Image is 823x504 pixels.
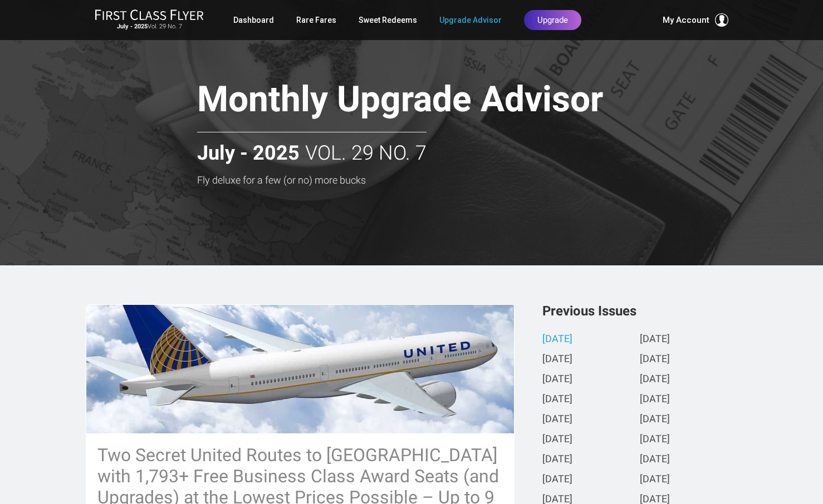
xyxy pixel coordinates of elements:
[542,334,572,345] a: [DATE]
[542,454,572,466] a: [DATE]
[197,80,682,123] h1: Monthly Upgrade Advisor
[663,13,728,27] button: My Account
[439,10,502,30] a: Upgrade Advisor
[296,10,336,30] a: Rare Fares
[542,354,572,365] a: [DATE]
[542,474,572,486] a: [DATE]
[542,304,737,318] h3: Previous Issues
[542,414,572,426] a: [DATE]
[663,13,709,27] span: My Account
[95,23,204,31] small: Vol. 29 No. 7
[640,394,670,406] a: [DATE]
[542,394,572,406] a: [DATE]
[359,10,417,30] a: Sweet Redeems
[640,414,670,426] a: [DATE]
[542,374,572,386] a: [DATE]
[640,374,670,386] a: [DATE]
[95,9,204,31] a: First Class FlyerJuly - 2025Vol. 29 No. 7
[640,334,670,345] a: [DATE]
[197,132,427,165] h2: Vol. 29 No. 7
[197,142,300,165] strong: July - 2025
[197,175,682,186] h3: Fly deluxe for a few (or no) more bucks
[117,23,148,30] strong: July - 2025
[640,434,670,446] a: [DATE]
[233,10,274,30] a: Dashboard
[95,9,204,21] img: First Class Flyer
[640,454,670,466] a: [DATE]
[524,10,581,30] a: Upgrade
[640,474,670,486] a: [DATE]
[542,434,572,446] a: [DATE]
[640,354,670,365] a: [DATE]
